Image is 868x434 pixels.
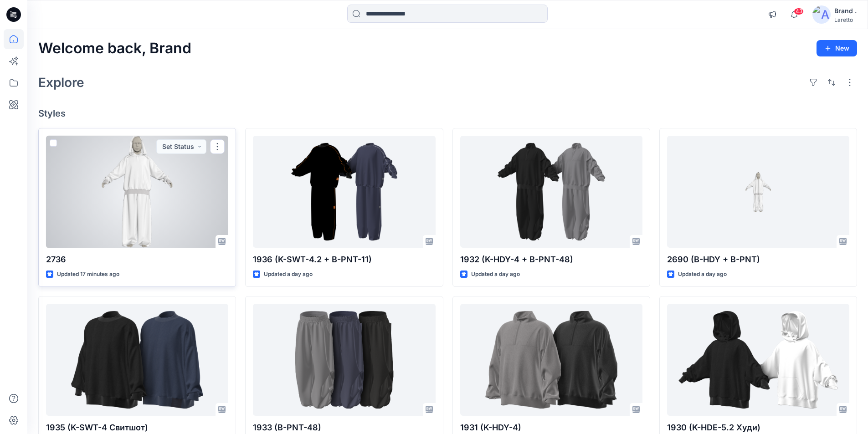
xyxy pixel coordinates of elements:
[264,270,313,279] p: Updated a day ago
[471,270,520,279] p: Updated a day ago
[812,5,831,24] img: avatar
[460,136,642,248] a: 1932 (K-HDY-4 + B-PNT-48)
[817,40,857,56] button: New
[38,75,84,90] h2: Explore
[460,421,642,434] p: 1931 (K-HDY-4)
[667,304,849,416] a: 1930 (K-HDE-5.2 Худи)
[253,421,435,434] p: 1933 (B-PNT-48)
[46,421,228,434] p: 1935 (K-SWT-4 Свитшот)
[460,253,642,266] p: 1932 (K-HDY-4 + B-PNT-48)
[253,136,435,248] a: 1936 (K-SWT-4.2 + B-PNT-11)
[460,304,642,416] a: 1931 (K-HDY-4)
[667,136,849,248] a: 2690 (B-HDY + B-PNT)
[38,108,857,119] h4: Styles
[834,5,857,16] div: Brand .
[667,421,849,434] p: 1930 (K-HDE-5.2 Худи)
[253,253,435,266] p: 1936 (K-SWT-4.2 + B-PNT-11)
[46,304,228,416] a: 1935 (K-SWT-4 Свитшот)
[57,270,119,279] p: Updated 17 minutes ago
[667,253,849,266] p: 2690 (B-HDY + B-PNT)
[834,16,857,23] div: Laretto
[38,40,191,57] h2: Welcome back, Brand
[46,253,228,266] p: 2736
[253,304,435,416] a: 1933 (B-PNT-48)
[794,8,804,15] span: 43
[46,136,228,248] a: 2736
[678,270,727,279] p: Updated a day ago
